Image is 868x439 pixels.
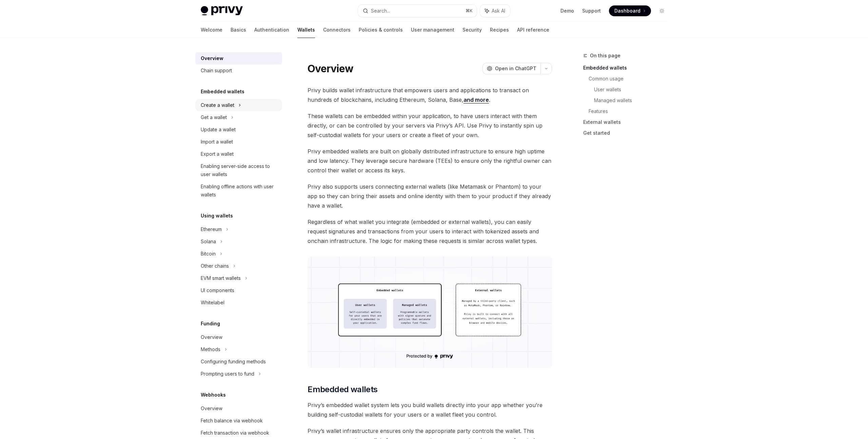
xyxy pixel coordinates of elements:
[201,370,254,378] div: Prompting users to fund
[614,7,640,14] span: Dashboard
[201,320,220,328] h5: Funding
[371,7,390,15] div: Search...
[411,22,454,38] a: User management
[594,95,673,106] a: Managed wallets
[195,180,282,201] a: Enabling offline actions with user wallets
[201,6,243,16] img: light logo
[308,217,552,246] span: Regardless of what wallet you integrate (embedded or external wallets), you can easily request si...
[589,106,673,117] a: Features
[201,88,244,96] h5: Embedded wallets
[201,262,229,270] div: Other chains
[308,256,552,368] img: images/walletoverview.png
[201,212,233,220] h5: Using wallets
[201,101,234,109] div: Create a wallet
[231,22,246,38] a: Basics
[490,22,509,38] a: Recipes
[308,62,353,75] h1: Overview
[560,7,574,14] a: Demo
[195,297,282,309] a: Whitelabel
[201,250,216,258] div: Bitcoin
[590,52,620,60] span: On this page
[308,384,377,395] span: Embedded wallets
[201,162,278,178] div: Enabling server-side access to user wallets
[308,147,552,175] span: Privy embedded wallets are built on globally distributed infrastructure to ensure high uptime and...
[308,182,552,210] span: Privy also supports users connecting external wallets (like Metamask or Phantom) to your app so t...
[583,62,673,73] a: Embedded wallets
[201,286,234,294] div: UI components
[594,84,673,95] a: User wallets
[195,123,282,136] a: Update a wallet
[195,160,282,180] a: Enabling server-side access to user wallets
[195,402,282,415] a: Overview
[201,113,227,121] div: Get a wallet
[492,7,505,14] span: Ask AI
[195,52,282,64] a: Overview
[201,333,222,341] div: Overview
[583,117,673,128] a: External wallets
[195,415,282,427] a: Fetch balance via webhook
[195,356,282,368] a: Configuring funding methods
[466,8,473,14] span: ⌘ K
[201,138,233,146] div: Import a wallet
[201,237,216,246] div: Solana
[195,284,282,297] a: UI components
[517,22,549,38] a: API reference
[195,427,282,439] a: Fetch transaction via webhook
[589,73,673,84] a: Common usage
[195,136,282,148] a: Import a wallet
[308,400,552,419] span: Privy’s embedded wallet system lets you build wallets directly into your app whether you’re build...
[308,85,552,104] span: Privy builds wallet infrastructure that empowers users and applications to transact on hundreds o...
[358,5,477,17] button: Search...⌘K
[201,22,222,38] a: Welcome
[201,274,241,282] div: EVM smart wallets
[201,225,222,233] div: Ethereum
[201,183,278,199] div: Enabling offline actions with user wallets
[463,96,489,103] a: and more
[495,65,536,72] span: Open in ChatGPT
[201,404,222,413] div: Overview
[583,128,673,138] a: Get started
[201,126,236,134] div: Update a wallet
[195,64,282,77] a: Chain support
[201,150,234,158] div: Export a wallet
[482,63,540,74] button: Open in ChatGPT
[201,417,263,425] div: Fetch balance via webhook
[462,22,482,38] a: Security
[582,7,601,14] a: Support
[254,22,289,38] a: Authentication
[201,429,269,437] div: Fetch transaction via webhook
[201,358,266,366] div: Configuring funding methods
[201,299,224,307] div: Whitelabel
[609,5,651,16] a: Dashboard
[201,345,220,354] div: Methods
[480,5,510,17] button: Ask AI
[308,111,552,140] span: These wallets can be embedded within your application, to have users interact with them directly,...
[195,331,282,343] a: Overview
[656,5,667,16] button: Toggle dark mode
[359,22,403,38] a: Policies & controls
[297,22,315,38] a: Wallets
[201,66,232,75] div: Chain support
[323,22,351,38] a: Connectors
[195,148,282,160] a: Export a wallet
[201,391,226,399] h5: Webhooks
[201,54,223,62] div: Overview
